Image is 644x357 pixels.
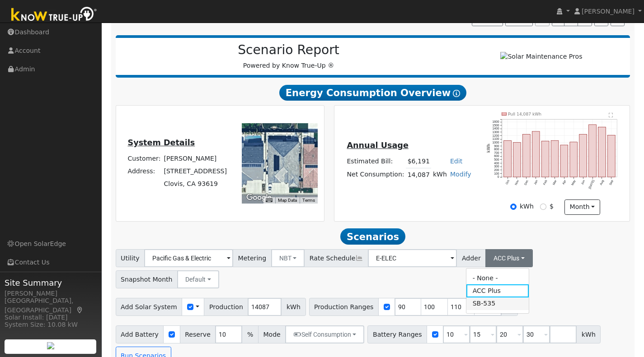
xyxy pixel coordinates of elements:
[564,199,600,215] button: month
[498,175,499,178] text: 0
[504,140,512,177] rect: onclick=""
[302,198,315,203] a: Terms (opens in new tab)
[278,197,297,204] button: Map Data
[456,249,486,267] span: Adder
[126,152,162,165] td: Customer:
[514,179,520,185] text: Nov
[608,135,616,177] rect: onclick=""
[562,179,567,185] text: Apr
[552,179,558,185] text: Mar
[5,277,97,289] span: Site Summary
[126,165,162,178] td: Address:
[524,179,529,185] text: Dec
[76,306,84,314] a: Map
[513,142,521,176] rect: onclick=""
[258,325,286,343] span: Mode
[494,165,499,168] text: 300
[431,168,448,181] td: kWh
[304,249,368,267] span: Rate Schedule
[494,161,499,164] text: 400
[494,148,499,151] text: 800
[345,168,406,181] td: Net Consumption:
[266,197,272,204] button: Keyboard shortcuts
[493,141,499,144] text: 1000
[508,111,541,116] text: Pull 14,087 kWh
[162,178,229,190] td: Clovis, CA 93619
[7,5,102,25] img: Know True-Up
[505,179,510,185] text: Oct
[116,249,145,267] span: Utility
[493,130,499,134] text: 1300
[570,142,578,176] rect: onclick=""
[494,158,499,161] text: 500
[494,154,499,158] text: 600
[368,249,457,267] input: Select a Rate Schedule
[345,155,406,168] td: Estimated Bill:
[180,325,216,343] span: Reserve
[542,141,550,177] rect: onclick=""
[450,158,462,165] a: Edit
[532,131,540,177] rect: onclick=""
[588,179,595,190] text: [DATE]
[493,120,499,123] text: 1600
[128,138,195,147] u: System Details
[281,298,306,316] span: kWh
[406,168,431,181] td: 14,087
[493,123,499,126] text: 1500
[487,144,491,153] text: kWh
[5,320,97,329] div: System Size: 10.08 kW
[244,192,274,204] a: Open this area in Google Maps (opens a new window)
[340,228,405,245] span: Scenarios
[116,298,183,316] span: Add Solar System
[466,272,529,284] a: - None -
[533,179,538,185] text: Jan
[576,325,601,343] span: kWh
[571,179,577,186] text: May
[5,289,97,298] div: [PERSON_NAME]
[609,112,613,117] text: 
[581,179,586,185] text: Jun
[494,151,499,154] text: 700
[120,42,457,70] div: Powered by Know True-Up ®
[598,127,606,177] rect: onclick=""
[242,325,258,343] span: %
[494,144,499,147] text: 900
[599,179,605,185] text: Aug
[5,296,97,315] div: [GEOGRAPHIC_DATA], [GEOGRAPHIC_DATA]
[5,313,97,322] div: Solar Install: [DATE]
[162,152,229,165] td: [PERSON_NAME]
[523,134,531,177] rect: onclick=""
[125,42,452,58] h2: Scenario Report
[494,172,499,175] text: 100
[493,137,499,140] text: 1100
[510,204,517,210] input: kWh
[466,284,529,297] a: ACC Plus
[347,141,408,150] u: Annual Usage
[309,298,379,316] span: Production Ranges
[279,85,466,101] span: Energy Consumption Overview
[116,270,178,288] span: Snapshot Month
[560,145,568,177] rect: onclick=""
[244,192,274,204] img: Google
[493,134,499,137] text: 1200
[520,202,534,211] label: kWh
[233,249,272,267] span: Metering
[116,325,164,343] span: Add Battery
[500,52,582,61] img: Solar Maintenance Pros
[494,168,499,172] text: 200
[367,325,427,343] span: Battery Ranges
[177,270,219,288] button: Default
[543,179,548,185] text: Feb
[466,297,529,310] a: SB-535
[582,8,635,15] span: [PERSON_NAME]
[550,202,554,211] label: $
[271,249,305,267] button: NBT
[551,140,559,177] rect: onclick=""
[453,90,460,97] i: Show Help
[406,155,431,168] td: $6,191
[609,179,614,185] text: Sep
[162,165,229,178] td: [STREET_ADDRESS]
[144,249,233,267] input: Select a Utility
[493,127,499,130] text: 1400
[450,171,471,178] a: Modify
